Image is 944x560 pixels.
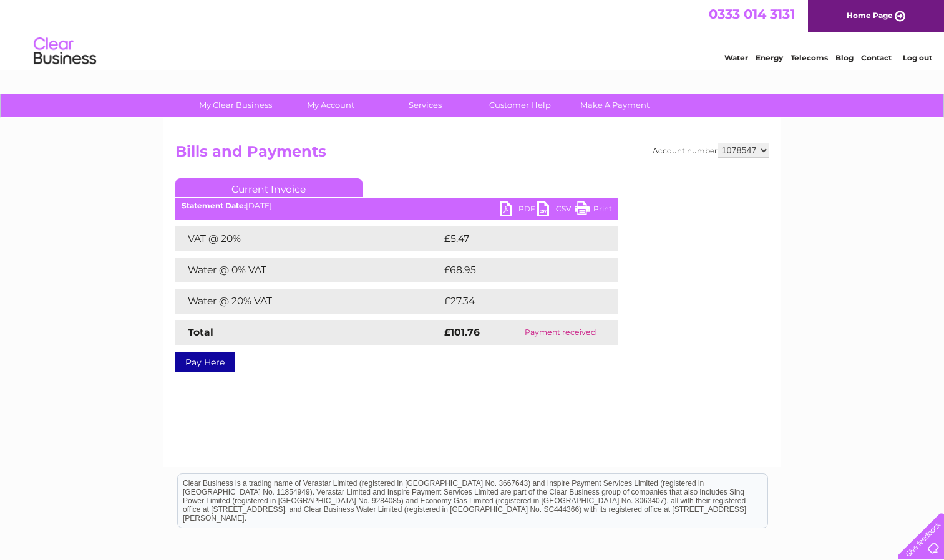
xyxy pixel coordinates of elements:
a: Water [724,53,748,62]
td: £5.47 [441,226,589,251]
strong: £101.76 [444,326,480,338]
a: Contact [861,53,892,62]
a: Current Invoice [175,178,363,197]
div: Account number [653,143,769,158]
div: [DATE] [175,201,618,210]
td: VAT @ 20% [175,226,441,251]
div: Clear Business is a trading name of Verastar Limited (registered in [GEOGRAPHIC_DATA] No. 3667643... [178,7,767,60]
a: Telecoms [791,53,828,62]
td: Payment received [503,320,618,345]
td: Water @ 0% VAT [175,258,441,282]
a: My Account [279,94,382,117]
a: Make A Payment [563,94,666,117]
img: logo.png [33,32,97,70]
a: 0333 014 3131 [709,6,795,22]
a: Print [575,201,612,220]
a: My Clear Business [184,94,287,117]
td: £27.34 [441,289,593,314]
strong: Total [188,326,213,338]
a: Log out [903,53,932,62]
td: Water @ 20% VAT [175,289,441,314]
a: Energy [756,53,783,62]
b: Statement Date: [182,201,246,210]
a: CSV [537,201,575,220]
h2: Bills and Payments [175,143,769,167]
a: Pay Here [175,352,235,372]
a: PDF [500,201,537,220]
a: Blog [835,53,854,62]
td: £68.95 [441,258,593,282]
a: Customer Help [469,94,572,117]
a: Services [374,94,477,117]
